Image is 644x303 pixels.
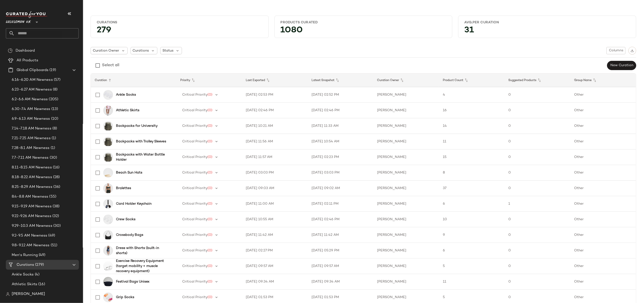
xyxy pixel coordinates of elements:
td: [PERSON_NAME] [373,103,439,118]
td: [PERSON_NAME] [373,243,439,258]
span: (30) [52,223,61,229]
td: [PERSON_NAME] [373,134,439,149]
td: [DATE] 03:03 PM [308,165,373,181]
th: Curation Owner [373,73,439,87]
td: 0 [505,274,570,290]
th: Priority [176,73,242,87]
td: [DATE] 11:00 AM [242,196,308,212]
td: [DATE] 09:34 AM [308,274,373,290]
span: 6.2-6.6 AM Newness [12,97,48,102]
div: Curations [97,20,263,25]
span: (49) [38,252,46,258]
td: [DATE] 10:54 AM [308,134,373,149]
span: (0) [208,249,212,252]
td: Other [570,243,636,258]
td: 5 [439,258,505,274]
td: 14 [439,118,505,134]
span: (0) [208,202,212,206]
span: Critical Priority [182,280,208,284]
th: Group Name [570,73,636,87]
span: 8.11-8.15 AM Newness [12,165,52,170]
b: Athletic Skirts [116,108,139,113]
td: 0 [505,258,570,274]
td: Other [570,181,636,196]
div: 31 [460,27,634,36]
td: [DATE] 03:03 PM [242,165,308,181]
div: Products Curated [281,20,446,25]
span: Dashboard [16,48,35,54]
td: 10 [439,212,505,227]
span: Athletic Skirts [12,282,37,287]
b: Backpacks for University [116,123,158,129]
b: Bralettes [116,186,131,191]
span: Critical Priority [182,109,208,112]
img: LW9FR7S_0001_1 [103,230,113,240]
td: [PERSON_NAME] [373,212,439,227]
td: 9 [439,227,505,243]
td: [DATE] 11:56 AM [242,134,308,149]
td: [PERSON_NAME] [373,149,439,165]
span: Lululemon UK [6,17,31,25]
b: Crossbody Bags [116,232,143,238]
img: LU9AX2S_031382_1 [103,277,113,287]
td: 15 [439,149,505,165]
span: Critical Priority [182,233,208,237]
span: Critical Priority [182,218,208,221]
span: (0) [208,109,212,112]
img: svg%3e [8,48,13,53]
span: (0) [208,233,212,237]
span: (55) [48,194,57,200]
img: LW2EI6S_049106_1 [103,184,113,193]
img: LU9AS8S_069345_1 [103,137,113,147]
span: Critical Priority [182,295,208,299]
td: [DATE] 02:46 PM [308,103,373,118]
td: [DATE] 09:03 AM [242,181,308,196]
td: [DATE] 02:46 PM [308,212,373,227]
td: Other [570,258,636,274]
div: Avg.per Curation [464,20,630,25]
td: 8 [439,165,505,181]
span: (38) [52,204,60,209]
span: Critical Priority [182,186,208,190]
td: Other [570,227,636,243]
td: [DATE] 02:52 PM [308,87,373,103]
span: Critical Priority [182,93,208,97]
b: Dress with Shorts (built-in shorts) [116,246,170,256]
td: Other [570,118,636,134]
span: (13) [50,106,58,112]
td: Other [570,149,636,165]
td: [DATE] 02:46 PM [242,103,308,118]
td: 37 [439,181,505,196]
img: LW1EDSS_031382_1 [103,246,113,256]
b: Card Holder Keychain [116,201,152,206]
span: (49) [47,233,55,239]
td: 6 [439,243,505,258]
button: New Curation [607,61,636,70]
span: (0) [208,280,212,284]
td: [DATE] 09:02 AM [308,181,373,196]
span: (8) [51,126,57,131]
div: Select all [102,63,119,68]
span: 9.29-10.3 AM Newness [12,223,52,229]
td: Other [570,103,636,118]
span: (28) [52,174,60,180]
img: LW8AMAS_070105_1 [103,106,113,115]
span: 7.28-8.1 AM Newness [12,145,50,151]
span: (0) [208,140,212,143]
span: 8.18-8.22 AM Newness [12,174,52,180]
span: (16) [52,165,60,170]
td: [DATE] 09:34 AM [242,274,308,290]
span: Status [162,48,173,53]
button: Columns [606,47,625,54]
td: [PERSON_NAME] [373,258,439,274]
td: [DATE] 11:42 AM [242,227,308,243]
img: LW9FNYS_071063_1 [103,293,113,302]
span: (1) [50,145,55,151]
b: Exercise Recovery Equipment (target mobility + muscle recovery equipment) [116,258,170,274]
td: 4 [439,87,505,103]
span: (4) [34,272,39,277]
span: 7.14-7.18 AM Newness [12,126,51,131]
b: Backpacks with Trolley Sleeves [116,139,166,144]
td: [DATE] 09:57 AM [242,258,308,274]
span: (16) [37,282,45,287]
